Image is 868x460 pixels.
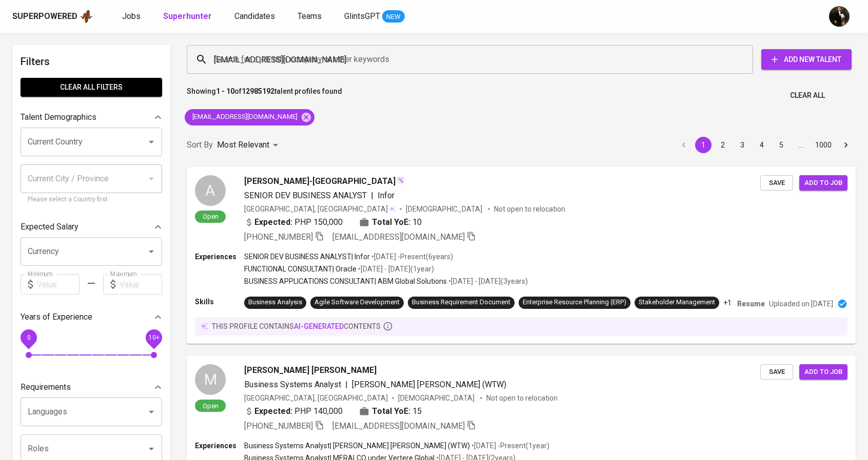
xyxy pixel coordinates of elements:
span: 10 [412,216,422,228]
button: Add to job [799,364,847,380]
img: ridlo@glints.com [829,6,850,27]
span: Teams [298,11,322,21]
b: Total YoE: [372,216,410,228]
span: [DEMOGRAPHIC_DATA] [406,204,484,214]
div: PHP 150,000 [244,216,343,228]
button: Open [144,405,159,419]
button: Add to job [799,175,847,191]
b: Superhunter [163,11,212,21]
button: Go to page 1000 [812,137,835,153]
div: Superpowered [12,11,77,23]
input: Value [37,274,80,295]
p: • [DATE] - Present ( 6 years ) [370,252,453,262]
b: Total YoE: [372,405,410,417]
button: Open [144,442,159,456]
span: 10+ [148,334,159,341]
div: A [195,175,226,206]
span: AI-generated [294,322,344,330]
a: Jobs [122,10,143,23]
span: | [345,379,348,391]
p: • [DATE] - [DATE] ( 3 years ) [447,276,528,286]
span: [PHONE_NUMBER] [244,232,313,242]
div: [GEOGRAPHIC_DATA], [GEOGRAPHIC_DATA] [244,393,388,403]
p: Sort By [187,139,213,151]
button: Save [760,175,793,191]
div: M [195,364,226,395]
span: [PERSON_NAME] [PERSON_NAME] [244,364,377,377]
span: Add to job [804,366,842,378]
span: | [371,190,373,202]
p: this profile contains contents [212,321,381,331]
div: Business Analysis [248,298,302,307]
div: Most Relevant [217,136,282,155]
p: Showing of talent profiles found [187,86,342,105]
a: Candidates [234,10,277,23]
p: FUNCTIONAL CONSULTANT | Oracle [244,264,357,274]
button: Go to page 3 [734,137,751,153]
span: Open [199,402,223,410]
div: Requirements [21,377,162,398]
span: SENIOR DEV BUSINESS ANALYST [244,191,367,200]
div: Years of Experience [21,307,162,327]
span: GlintsGPT [344,11,380,21]
div: Stakeholder Management [639,298,715,307]
div: Talent Demographics [21,107,162,128]
div: Agile Software Development [314,298,400,307]
p: Experiences [195,252,244,262]
p: BUSINESS APPLICATIONS CONSULTANT | ABM Global Solutions [244,276,447,286]
a: AOpen[PERSON_NAME]-[GEOGRAPHIC_DATA]SENIOR DEV BUSINESS ANALYST|Infor[GEOGRAPHIC_DATA], [GEOGRAPH... [187,167,856,344]
p: Business Systems Analyst | [PERSON_NAME] [PERSON_NAME] (WTW) [244,441,470,451]
span: [PERSON_NAME]-[GEOGRAPHIC_DATA] [244,175,396,187]
span: Save [765,177,788,189]
button: Open [144,135,159,149]
button: Go to page 2 [715,137,731,153]
div: [GEOGRAPHIC_DATA], [GEOGRAPHIC_DATA] [244,204,396,214]
p: • [DATE] - [DATE] ( 1 year ) [357,264,434,274]
p: • [DATE] - Present ( 1 year ) [470,441,549,451]
p: Resume [737,299,765,309]
p: Uploaded on [DATE] [769,299,833,309]
p: Not open to relocation [486,393,558,403]
p: SENIOR DEV BUSINESS ANALYST | Infor [244,252,370,262]
span: 15 [412,405,422,417]
p: Talent Demographics [21,111,96,123]
div: PHP 140,000 [244,405,343,417]
button: Go to page 5 [773,137,790,153]
span: NEW [382,12,405,22]
span: Clear All [790,89,825,102]
span: Jobs [122,11,141,21]
a: Superhunter [163,10,214,23]
button: Add New Talent [761,49,852,70]
button: page 1 [695,137,712,153]
span: Business Systems Analyst [244,380,341,389]
div: Enterprise Resource Planning (ERP) [523,298,626,307]
span: Candidates [234,11,275,21]
div: Expected Salary [21,217,162,237]
span: Clear All filters [29,81,154,94]
b: Expected: [254,405,292,417]
span: 0 [27,334,30,341]
b: Expected: [254,216,292,228]
p: Not open to relocation [494,204,565,214]
span: [EMAIL_ADDRESS][DOMAIN_NAME] [332,232,465,242]
b: 12985192 [242,87,274,95]
button: Open [144,244,159,259]
span: [PHONE_NUMBER] [244,421,313,431]
div: … [793,140,809,150]
span: [EMAIL_ADDRESS][DOMAIN_NAME] [332,421,465,431]
span: [EMAIL_ADDRESS][DOMAIN_NAME] [185,112,304,122]
img: app logo [80,9,93,24]
a: Teams [298,10,324,23]
button: Clear All filters [21,78,162,97]
b: 1 - 10 [216,87,234,95]
button: Save [760,364,793,380]
button: Go to next page [838,137,854,153]
p: Requirements [21,381,71,393]
a: GlintsGPT NEW [344,10,405,23]
p: Please select a Country first [28,195,155,205]
p: Most Relevant [217,139,269,151]
button: Clear All [786,86,829,105]
span: Add New Talent [770,53,843,66]
h6: Filters [21,53,162,70]
p: +1 [723,298,732,308]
